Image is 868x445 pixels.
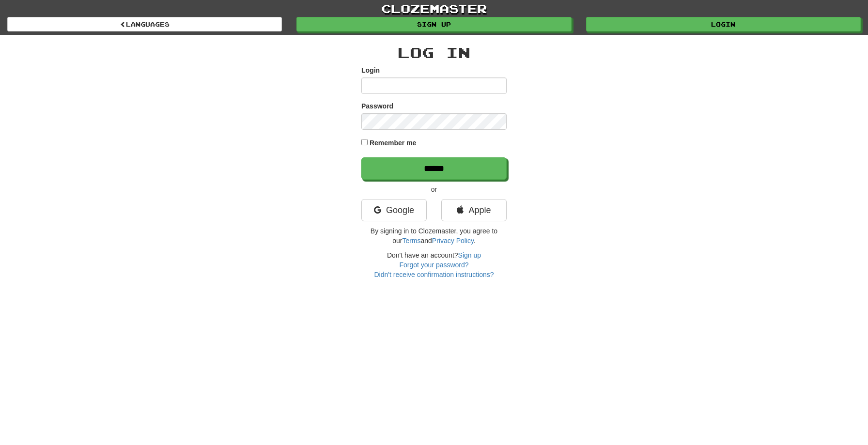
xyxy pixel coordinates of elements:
label: Remember me [370,138,417,148]
div: Don't have an account? [361,250,507,279]
label: Login [361,65,380,75]
a: Terms [402,237,420,245]
a: Didn't receive confirmation instructions? [374,271,494,278]
a: Languages [7,17,282,31]
a: Privacy Policy [432,237,474,245]
a: Sign up [458,251,481,259]
a: Sign up [296,17,571,31]
a: Google [361,199,427,221]
label: Password [361,101,393,111]
p: By signing in to Clozemaster, you agree to our and . [361,226,507,246]
a: Apple [441,199,507,221]
p: or [361,184,507,194]
a: Forgot your password? [399,261,468,269]
h2: Log In [361,45,507,61]
a: Login [586,17,861,31]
